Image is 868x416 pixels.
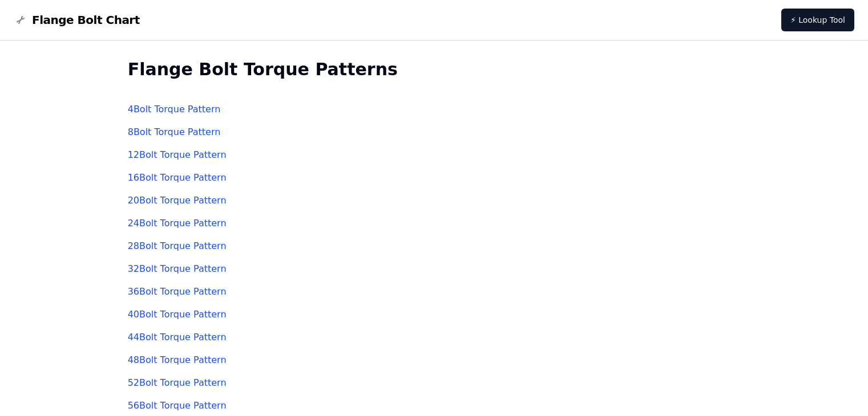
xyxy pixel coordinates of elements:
a: 8Bolt Torque Pattern [128,127,221,137]
a: 44Bolt Torque Pattern [128,332,227,342]
img: Flange Bolt Chart Logo [14,13,27,27]
a: 28Bolt Torque Pattern [128,240,227,251]
a: 48Bolt Torque Pattern [128,354,227,365]
a: 24Bolt Torque Pattern [128,218,227,229]
a: 20Bolt Torque Pattern [128,195,227,206]
a: 32Bolt Torque Pattern [128,263,227,274]
h2: Flange Bolt Torque Patterns [128,59,741,80]
a: 36Bolt Torque Pattern [128,286,227,297]
a: 40Bolt Torque Pattern [128,309,227,320]
span: Flange Bolt Chart [32,12,140,28]
a: 12Bolt Torque Pattern [128,149,227,160]
a: 52Bolt Torque Pattern [128,377,227,388]
a: 56Bolt Torque Pattern [128,400,227,411]
a: Flange Bolt Chart LogoFlange Bolt Chart [14,12,140,28]
a: 4Bolt Torque Pattern [128,104,221,115]
a: 16Bolt Torque Pattern [128,172,227,183]
a: ⚡ Lookup Tool [781,9,854,31]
